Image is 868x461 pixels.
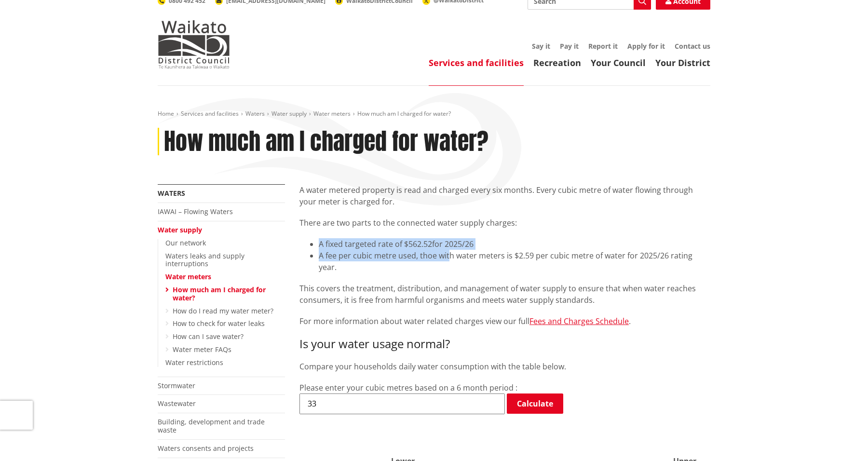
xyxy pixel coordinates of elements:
a: Home [158,109,174,118]
a: Water meters [165,272,211,281]
p: A water metered property is read and charged every six months. Every cubic metre of water flowing... [299,184,710,207]
span: How much am I charged for water? [357,109,451,118]
a: Stormwater [158,381,195,390]
a: Waters [245,109,265,118]
p: Compare your households daily water consumption with the table below. [299,361,710,372]
a: Water supply [158,225,202,234]
a: How do I read my water meter? [173,306,273,315]
a: Services and facilities [429,57,524,68]
a: How can I save water? [173,332,244,341]
a: How much am I charged for water? [173,285,266,302]
a: Waters [158,189,185,198]
a: How to check for water leaks [173,319,265,328]
li: A fee per cubic metre used, thoe with water meters is $2.59 per cubic metre of water for 2025/26 ... [319,250,710,273]
a: Report it [588,41,618,51]
a: Our network [165,238,206,247]
a: Water restrictions [165,358,223,367]
a: Water meter FAQs [173,345,231,354]
img: Waikato District Council - Te Kaunihera aa Takiwaa o Waikato [158,20,230,68]
a: Building, development and trade waste [158,417,265,434]
span: A fixed targeted rate of $562.52 [319,239,432,249]
a: Calculate [507,393,563,414]
a: Services and facilities [181,109,239,118]
a: Your Council [591,57,646,68]
a: Fees and Charges Schedule [529,316,629,326]
a: Water supply [271,109,307,118]
h3: Is your water usage normal? [299,337,710,351]
a: Apply for it [627,41,665,51]
a: Wastewater [158,399,196,408]
a: Waters leaks and supply interruptions [165,251,244,269]
span: for 2025/26 [432,239,474,249]
p: There are two parts to the connected water supply charges: [299,217,710,229]
a: Your District [655,57,710,68]
label: Please enter your cubic metres based on a 6 month period : [299,382,517,393]
a: Contact us [675,41,710,51]
a: Recreation [533,57,581,68]
h1: How much am I charged for water? [164,128,488,156]
p: This covers the treatment, distribution, and management of water supply to ensure that when water... [299,283,710,306]
nav: breadcrumb [158,110,710,118]
a: IAWAI – Flowing Waters [158,207,233,216]
iframe: Messenger Launcher [824,420,858,455]
a: Water meters [313,109,351,118]
p: For more information about water related charges view our full . [299,315,710,327]
a: Waters consents and projects [158,444,254,453]
a: Say it [532,41,550,51]
a: Pay it [560,41,579,51]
